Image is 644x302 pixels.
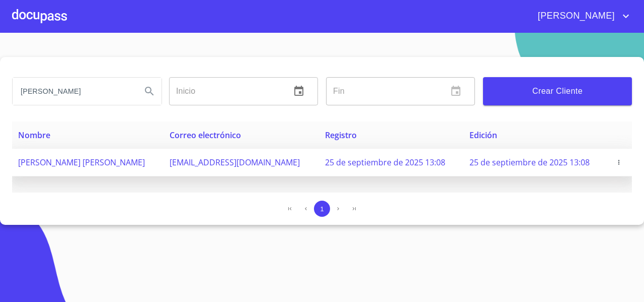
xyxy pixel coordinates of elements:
span: Correo electrónico [170,130,241,141]
button: Crear Cliente [483,77,632,105]
span: [EMAIL_ADDRESS][DOMAIN_NAME] [170,157,300,168]
span: 25 de septiembre de 2025 13:08 [469,157,590,168]
button: Search [137,79,162,103]
span: 1 [320,205,324,213]
span: 25 de septiembre de 2025 13:08 [325,157,445,168]
span: Nombre [18,130,50,141]
input: search [13,78,133,105]
span: Crear Cliente [491,84,624,98]
span: Edición [469,130,497,141]
span: Registro [325,130,357,141]
button: 1 [314,201,330,217]
span: [PERSON_NAME] [530,8,620,24]
span: [PERSON_NAME] [PERSON_NAME] [18,157,145,168]
button: account of current user [530,8,632,24]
